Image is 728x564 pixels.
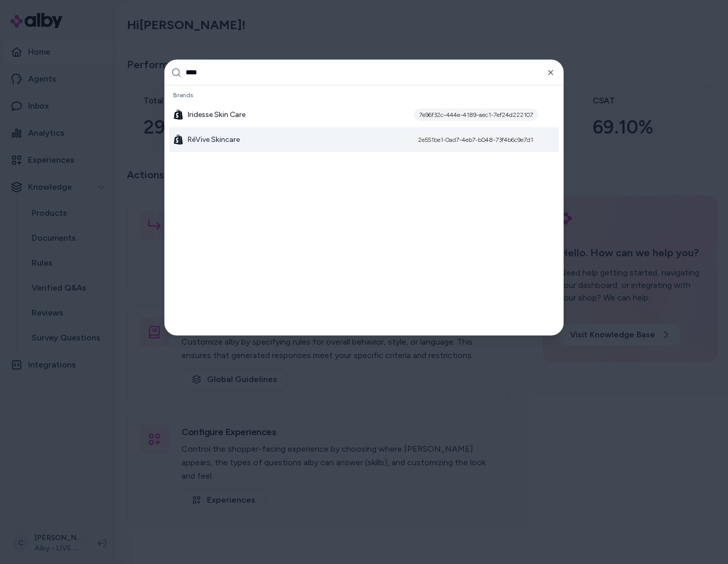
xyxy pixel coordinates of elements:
div: 2e551be1-0ad7-4eb7-b048-73f4b6c9e7d1 [413,133,538,146]
span: RéVive Skincare [188,134,240,145]
div: Brands [169,87,559,102]
span: Iridesse Skin Care [188,109,245,120]
div: 7e96f32c-444e-4189-aec1-7ef24d222107 [414,108,538,121]
div: Suggestions [165,85,563,335]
